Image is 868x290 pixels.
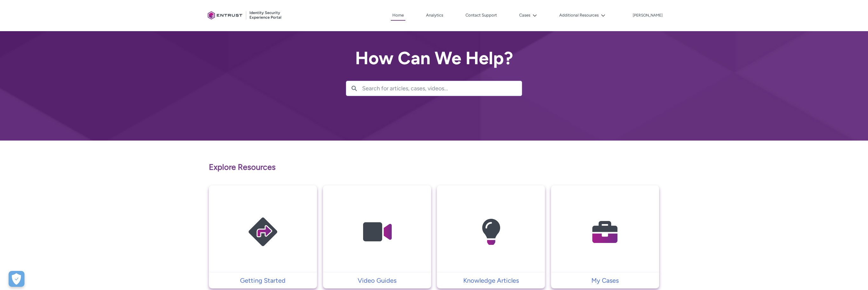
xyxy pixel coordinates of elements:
input: Search for articles, cases, videos... [362,81,522,96]
p: Knowledge Articles [440,276,542,285]
a: Knowledge Articles [437,276,545,285]
a: Contact Support [464,10,499,20]
p: Explore Resources [209,161,659,173]
a: Video Guides [323,276,431,285]
img: Knowledge Articles [461,198,521,266]
p: Video Guides [326,276,428,285]
div: Cookie Preferences [9,271,24,287]
button: Search [346,81,362,96]
a: Home [391,10,405,21]
button: Additional Resources [558,10,607,20]
img: Video Guides [347,198,407,266]
button: Cases [518,10,539,20]
p: My Cases [554,276,656,285]
p: [PERSON_NAME] [633,13,663,18]
button: User Profile d.gallagher [632,12,663,18]
img: Getting Started [233,198,293,266]
p: Getting Started [212,276,314,285]
a: Getting Started [209,276,317,285]
a: Analytics, opens in new tab [424,10,445,20]
button: Open Preferences [9,271,24,287]
img: My Cases [575,198,635,266]
h2: How Can We Help? [346,48,522,68]
a: My Cases [551,276,659,285]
